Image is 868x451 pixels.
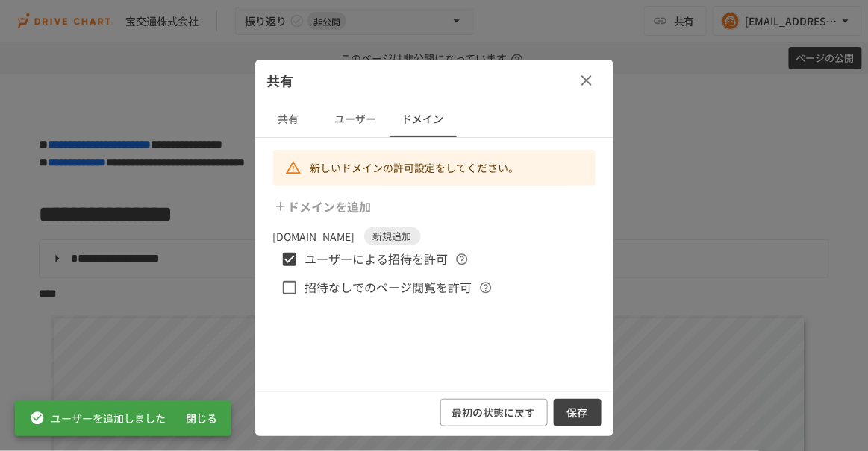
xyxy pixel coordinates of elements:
[255,101,322,137] button: 共有
[554,399,602,426] button: 保存
[255,60,613,101] div: 共有
[390,101,457,137] button: ドメイン
[440,399,548,426] button: 最初の状態に戻す
[310,154,519,181] div: 新しいドメインの許可設定をしてください。
[30,405,166,432] div: ユーザーを追加しました
[322,101,390,137] button: ユーザー
[364,229,421,244] span: 新規追加
[273,228,355,245] p: [DOMAIN_NAME]
[270,192,378,221] button: ドメインを追加
[305,250,449,269] span: ユーザーによる招待を許可
[178,405,225,432] button: 閉じる
[305,278,472,297] span: 招待なしでのページ閲覧を許可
